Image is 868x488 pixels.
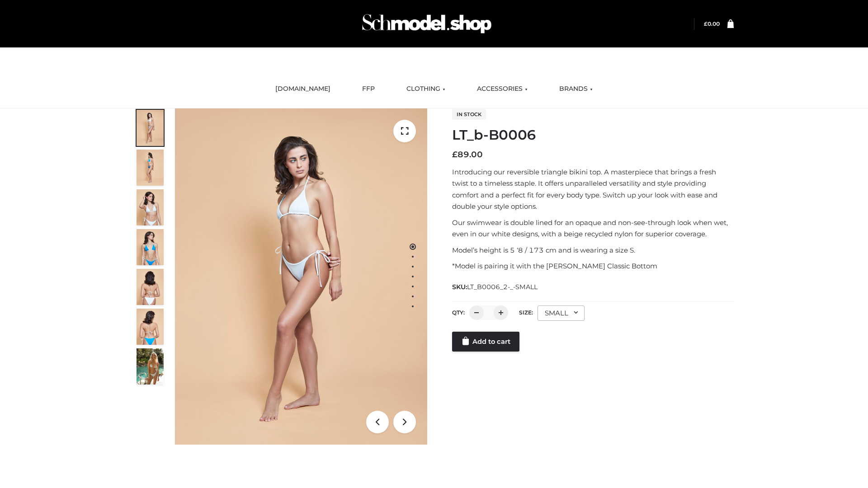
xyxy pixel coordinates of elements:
img: Schmodel Admin 964 [359,6,495,42]
p: Our swimwear is double lined for an opaque and non-see-through look when wet, even in our white d... [452,217,734,240]
a: [DOMAIN_NAME] [269,79,337,99]
span: SKU: [452,282,538,292]
a: BRANDS [552,79,599,99]
img: ArielClassicBikiniTop_CloudNine_AzureSky_OW114ECO_7-scaled.jpg [137,269,164,305]
a: ACCESSORIES [470,79,534,99]
img: ArielClassicBikiniTop_CloudNine_AzureSky_OW114ECO_4-scaled.jpg [137,229,164,265]
a: FFP [355,79,382,99]
p: Model’s height is 5 ‘8 / 173 cm and is wearing a size S. [452,244,734,256]
img: ArielClassicBikiniTop_CloudNine_AzureSky_OW114ECO_3-scaled.jpg [137,189,164,225]
a: CLOTHING [400,79,452,99]
h1: LT_b-B0006 [452,127,734,143]
img: ArielClassicBikiniTop_CloudNine_AzureSky_OW114ECO_1-scaled.jpg [137,110,164,146]
img: ArielClassicBikiniTop_CloudNine_AzureSky_OW114ECO_8-scaled.jpg [137,309,164,345]
a: Add to cart [452,332,519,352]
label: QTY: [452,309,465,316]
div: SMALL [538,305,585,321]
a: £0.00 [704,20,720,27]
label: Size: [519,309,533,316]
p: *Model is pairing it with the [PERSON_NAME] Classic Bottom [452,260,734,272]
img: Arieltop_CloudNine_AzureSky2.jpg [137,348,164,385]
bdi: 0.00 [704,20,720,27]
span: £ [452,150,458,160]
p: Introducing our reversible triangle bikini top. A masterpiece that brings a fresh twist to a time... [452,166,734,212]
span: £ [704,20,708,27]
span: LT_B0006_2-_-SMALL [467,283,538,291]
img: ArielClassicBikiniTop_CloudNine_AzureSky_OW114ECO_1 [175,108,427,445]
bdi: 89.00 [452,150,483,160]
img: ArielClassicBikiniTop_CloudNine_AzureSky_OW114ECO_2-scaled.jpg [137,150,164,186]
span: In stock [452,109,486,120]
